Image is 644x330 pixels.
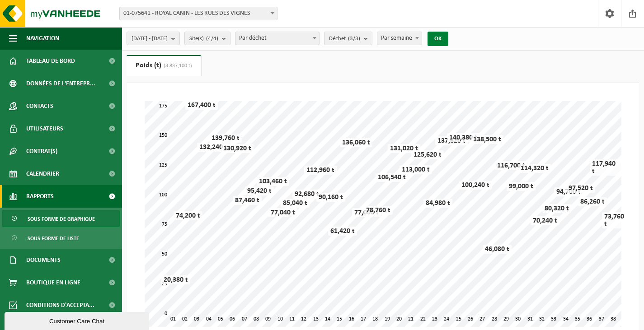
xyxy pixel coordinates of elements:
[26,249,61,271] span: Documents
[304,166,337,175] div: 112,960 t
[233,196,262,205] div: 87,460 t
[2,229,120,246] a: Sous forme de liste
[411,150,444,159] div: 125,620 t
[377,32,422,45] span: Par semaine
[495,161,527,170] div: 116,700 t
[471,135,503,144] div: 138,500 t
[185,101,218,110] div: 167,400 t
[235,32,320,45] span: Par déchet
[127,55,201,76] a: Poids (t)
[2,210,120,227] a: Sous forme de graphique
[428,32,448,46] button: OK
[132,32,168,46] span: [DATE] - [DATE]
[602,212,626,228] div: 73,760 t
[127,32,180,45] button: [DATE] - [DATE]
[26,185,54,208] span: Rapports
[531,216,559,225] div: 70,240 t
[400,165,432,174] div: 113,000 t
[292,190,321,199] div: 92,680 t
[26,140,57,163] span: Contrat(s)
[26,50,75,72] span: Tableau de bord
[257,177,289,186] div: 103,460 t
[352,208,381,217] div: 77,000 t
[590,159,621,176] div: 117,940 t
[388,144,420,153] div: 131,020 t
[26,163,59,185] span: Calendrier
[26,95,53,117] span: Contacts
[447,133,479,142] div: 140,380 t
[26,271,80,294] span: Boutique en ligne
[26,117,63,140] span: Utilisateurs
[26,294,94,316] span: Conditions d'accepta...
[518,164,551,173] div: 114,320 t
[377,32,422,45] span: Par semaine
[376,173,408,182] div: 106,540 t
[184,32,230,45] button: Site(s)(4/4)
[483,245,512,254] div: 46,080 t
[459,181,492,190] div: 100,240 t
[235,32,319,45] span: Par déchet
[435,136,468,145] div: 137,620 t
[209,134,242,143] div: 139,760 t
[161,275,190,284] div: 20,380 t
[174,211,202,220] div: 74,200 t
[542,204,571,213] div: 80,320 t
[120,7,277,20] span: 01-075641 - ROYAL CANIN - LES RUES DES VIGNES
[348,36,360,42] count: (3/3)
[324,32,372,45] button: Déchet(3/3)
[554,187,583,196] div: 94,700 t
[316,193,345,202] div: 90,160 t
[221,144,254,153] div: 130,920 t
[423,199,452,208] div: 84,980 t
[26,27,59,50] span: Navigation
[507,182,536,191] div: 99,000 t
[206,36,218,42] count: (4/4)
[268,208,297,217] div: 77,040 t
[119,7,277,20] span: 01-075641 - ROYAL CANIN - LES RUES DES VIGNES
[161,63,192,69] span: (3 837,100 t)
[328,227,357,236] div: 61,420 t
[189,32,218,46] span: Site(s)
[281,199,310,208] div: 85,040 t
[364,206,393,215] div: 78,760 t
[26,72,95,95] span: Données de l'entrepr...
[5,310,151,330] iframe: chat widget
[28,230,79,247] span: Sous forme de liste
[245,186,274,195] div: 95,420 t
[578,197,607,206] div: 86,260 t
[329,32,360,46] span: Déchet
[566,184,595,193] div: 97,520 t
[197,143,230,152] div: 132,240 t
[340,138,372,147] div: 136,060 t
[28,210,95,228] span: Sous forme de graphique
